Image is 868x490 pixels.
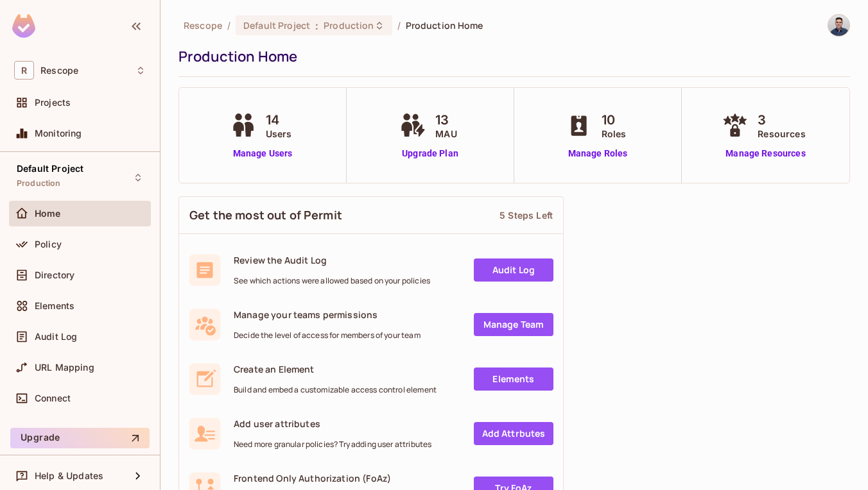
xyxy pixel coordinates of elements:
[602,110,627,130] span: 10
[35,362,94,373] span: URL Mapping
[474,422,553,445] a: Add Attrbutes
[17,178,61,189] span: Production
[12,14,35,38] img: SReyMgAAAABJRU5ErkJggg==
[227,19,230,31] li: /
[266,110,292,130] span: 14
[234,276,430,286] span: See which actions were allowed based on your policies
[315,21,319,31] span: :
[828,15,849,36] img: Allan Carvalho
[40,65,78,76] span: Workspace: Rescope
[499,209,553,221] div: 5 Steps Left
[234,254,430,266] span: Review the Audit Log
[35,97,71,108] span: Projects
[35,239,62,249] span: Policy
[234,439,431,450] span: Need more granular policies? Try adding user attributes
[35,332,77,342] span: Audit Log
[35,270,74,280] span: Directory
[234,308,421,321] span: Manage your teams permissions
[397,19,401,31] li: /
[474,367,553,391] a: Elements
[227,147,299,160] a: Manage Users
[189,207,342,223] span: Get the most out of Permit
[14,61,34,80] span: R
[234,472,391,484] span: Frontend Only Authorization (FoAz)
[184,19,222,31] span: the active workspace
[324,19,374,31] span: Production
[435,110,456,130] span: 13
[474,313,553,336] a: Manage Team
[35,301,74,311] span: Elements
[563,147,633,160] a: Manage Roles
[35,471,103,481] span: Help & Updates
[35,393,71,403] span: Connect
[35,128,82,139] span: Monitoring
[406,19,483,31] span: Production Home
[758,110,805,130] span: 3
[719,147,812,160] a: Manage Resources
[758,127,805,140] span: Resources
[234,363,437,375] span: Create an Element
[10,428,150,448] button: Upgrade
[234,330,421,341] span: Decide the level of access for members of your team
[234,385,437,395] span: Build and embed a customizable access control element
[17,164,83,174] span: Default Project
[266,127,292,140] span: Users
[234,418,431,430] span: Add user attributes
[243,19,310,31] span: Default Project
[474,258,553,282] a: Audit Log
[435,127,456,140] span: MAU
[178,47,844,66] div: Production Home
[35,208,61,219] span: Home
[602,127,627,140] span: Roles
[397,147,463,160] a: Upgrade Plan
